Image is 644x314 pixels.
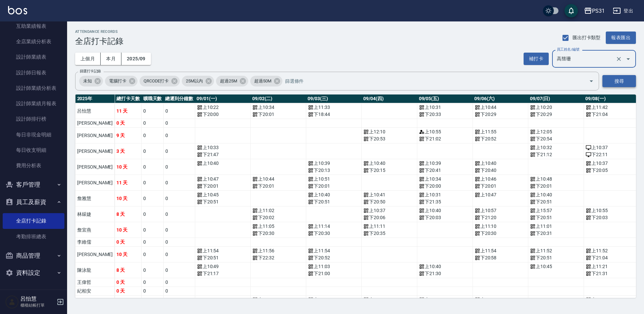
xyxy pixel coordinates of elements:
[79,76,103,86] div: 未知
[419,207,471,214] div: 上 10:40
[142,262,164,278] td: 0
[417,95,473,103] th: 09/05(五)
[163,222,195,238] td: 0
[586,214,638,221] div: 下 20:03
[3,96,64,111] a: 設計師業績月報表
[363,207,415,214] div: 上 10:37
[163,128,195,143] td: 0
[5,295,19,309] img: Person
[3,80,64,96] a: 設計師業績分析表
[75,296,115,311] td: 黃錦仰
[308,183,360,190] div: 下 20:01
[602,75,636,87] button: 搜尋
[363,198,415,205] div: 下 20:50
[163,119,195,128] td: 0
[475,167,527,174] div: 下 20:40
[115,206,142,222] td: 8 天
[115,175,142,191] td: 11 天
[163,247,195,262] td: 0
[363,128,415,135] div: 上 12:10
[530,128,582,135] div: 上 12:05
[610,5,636,17] button: 登出
[142,159,164,175] td: 0
[115,143,142,159] td: 3 天
[419,270,471,277] div: 下 21:30
[3,49,64,65] a: 設計師業績表
[252,296,304,303] div: 上 11:17
[308,160,360,167] div: 上 10:39
[530,230,582,237] div: 下 20:31
[3,229,64,244] a: 考勤排班總表
[75,159,115,175] td: [PERSON_NAME]
[142,238,164,247] td: 0
[182,76,214,86] div: 25M以內
[308,270,360,277] div: 下 21:00
[250,78,275,84] span: 超過50M
[252,254,304,261] div: 下 22:32
[115,287,142,296] td: 0 天
[475,254,527,261] div: 下 20:58
[308,176,360,183] div: 上 10:51
[586,296,638,303] div: 上 11:13
[142,247,164,262] td: 0
[308,111,360,118] div: 下 18:44
[197,263,249,270] div: 上 10:49
[197,104,249,111] div: 上 10:22
[75,119,115,128] td: [PERSON_NAME]
[115,222,142,238] td: 10 天
[565,4,578,17] button: save
[115,191,142,206] td: 10 天
[3,127,64,142] a: 每日非現金明細
[142,222,164,238] td: 0
[115,119,142,128] td: 0 天
[197,183,249,190] div: 下 20:01
[530,254,582,261] div: 下 20:51
[163,206,195,222] td: 0
[419,128,471,135] div: 上 10:55
[115,238,142,247] td: 0 天
[308,296,360,303] div: 上 12:31
[419,183,471,190] div: 下 20:00
[573,34,601,41] span: 匯出打卡類型
[586,254,638,261] div: 下 21:04
[115,128,142,143] td: 9 天
[3,176,64,193] button: 客戶管理
[75,222,115,238] td: 詹宜燕
[475,128,527,135] div: 上 11:55
[140,78,173,84] span: QRCODE打卡
[586,270,638,277] div: 下 21:31
[197,270,249,277] div: 下 21:17
[363,296,415,303] div: 上 10:42
[252,111,304,118] div: 下 20:01
[3,65,64,80] a: 設計師日報表
[362,95,417,103] th: 09/04(四)
[308,263,360,270] div: 上 11:03
[163,238,195,247] td: 0
[75,278,115,287] td: 王偉哲
[197,144,249,151] div: 上 10:33
[419,135,471,142] div: 下 21:02
[475,160,527,167] div: 上 10:40
[475,223,527,230] div: 上 11:10
[105,76,138,86] div: 電腦打卡
[557,47,579,52] label: 員工姓名/編號
[142,119,164,128] td: 0
[586,111,638,118] div: 下 21:04
[419,191,471,198] div: 上 10:31
[530,223,582,230] div: 上 11:01
[20,296,55,302] h5: 呂怡慧
[163,191,195,206] td: 0
[115,296,142,311] td: 8 天
[530,191,582,198] div: 上 10:40
[197,191,249,198] div: 上 10:45
[115,262,142,278] td: 8 天
[3,247,64,264] button: 商品管理
[140,76,180,86] div: QRCODE打卡
[3,142,64,158] a: 每日收支明細
[197,151,249,158] div: 下 21:47
[308,167,360,174] div: 下 20:13
[142,175,164,191] td: 0
[252,207,304,214] div: 上 11:02
[250,76,282,86] div: 超過50M
[142,103,164,119] td: 0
